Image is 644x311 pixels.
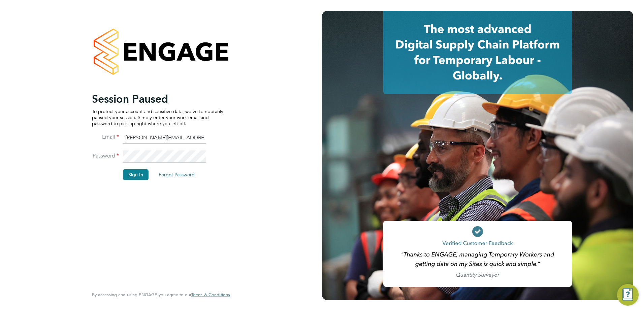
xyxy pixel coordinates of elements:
[191,292,230,298] a: Terms & Conditions
[92,92,223,106] h2: Session Paused
[92,152,119,160] label: Password
[92,108,223,127] p: To protect your account and sensitive data, we've temporarily paused your session. Simply enter y...
[92,292,230,298] span: By accessing and using ENGAGE you agree to our
[153,169,200,180] button: Forgot Password
[123,169,149,180] button: Sign In
[92,134,119,141] label: Email
[617,284,639,306] button: Engage Resource Center
[123,132,206,144] input: Enter your work email...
